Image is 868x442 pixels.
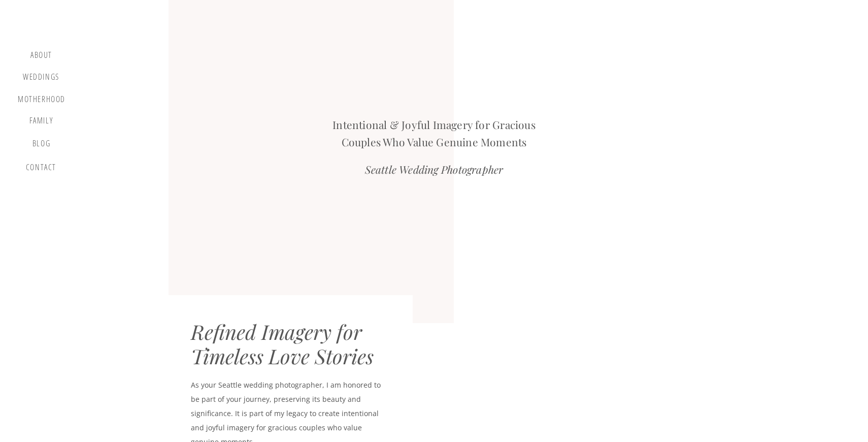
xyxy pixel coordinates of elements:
a: about [26,50,56,62]
h2: Intentional & Joyful Imagery for Gracious Couples Who Value Genuine Moments [321,116,547,146]
a: Weddings [22,72,60,85]
i: Seattle Wedding Photographer [365,162,504,176]
div: Refined Imagery for Timeless Love Stories [191,320,395,368]
a: motherhood [18,94,65,106]
a: Family [22,116,60,129]
a: contact [24,163,58,176]
a: blog [26,139,56,153]
p: As your Seattle wedding photographer, I am honored to be part of your journey, preserving its bea... [191,378,389,438]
